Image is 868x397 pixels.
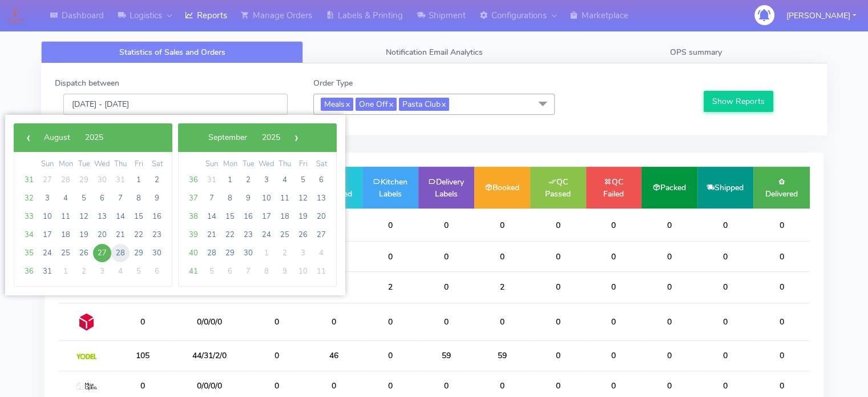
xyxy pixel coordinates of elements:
[276,171,294,189] span: 4
[184,189,203,207] span: 37
[294,207,312,226] span: 19
[362,208,418,242] td: 0
[530,271,586,303] td: 0
[697,303,753,340] td: 0
[221,158,239,171] th: weekday
[130,262,148,280] span: 5
[388,98,393,110] a: x
[257,158,276,171] th: weekday
[362,167,418,208] td: Kitchen Labels
[276,262,294,280] span: 9
[55,77,119,89] label: Dispatch between
[248,341,305,371] td: 0
[697,242,753,271] td: 0
[294,171,312,189] span: 5
[203,189,221,207] span: 7
[474,208,530,242] td: 0
[753,271,810,303] td: 0
[257,207,276,226] span: 17
[530,303,586,340] td: 0
[184,262,203,280] span: 41
[474,303,530,340] td: 0
[221,262,239,280] span: 6
[441,98,446,110] a: x
[75,158,93,171] th: weekday
[262,132,280,143] span: 2025
[305,341,362,371] td: 46
[130,158,148,171] th: weekday
[294,244,312,262] span: 3
[399,98,449,111] span: Pasta Club
[93,226,111,244] span: 20
[294,158,312,171] th: weekday
[697,167,753,208] td: Shipped
[184,207,203,226] span: 38
[93,207,111,226] span: 13
[148,158,166,171] th: weekday
[530,208,586,242] td: 0
[78,129,111,146] button: 2025
[239,244,257,262] span: 30
[641,208,697,242] td: 0
[20,244,38,262] span: 35
[19,130,128,141] bs-datepicker-navigation-view: ​ ​ ​
[76,312,96,332] img: DPD
[474,167,530,208] td: Booked
[312,171,330,189] span: 6
[641,271,697,303] td: 0
[418,208,474,242] td: 0
[257,262,276,280] span: 8
[148,226,166,244] span: 23
[239,262,257,280] span: 7
[586,167,641,208] td: QC Failed
[170,303,248,340] td: 0/0/0/0
[56,171,75,189] span: 28
[586,208,641,242] td: 0
[38,262,56,280] span: 31
[75,171,93,189] span: 29
[239,158,257,171] th: weekday
[294,226,312,244] span: 26
[345,98,350,110] a: x
[362,271,418,303] td: 2
[474,242,530,271] td: 0
[753,167,810,208] td: Delivered
[294,189,312,207] span: 12
[586,341,641,371] td: 0
[44,132,70,143] span: August
[276,189,294,207] span: 11
[56,189,75,207] span: 4
[111,158,130,171] th: weekday
[38,226,56,244] span: 17
[93,262,111,280] span: 3
[276,226,294,244] span: 25
[148,189,166,207] span: 9
[75,244,93,262] span: 26
[418,271,474,303] td: 0
[312,158,330,171] th: weekday
[184,226,203,244] span: 39
[93,158,111,171] th: weekday
[239,226,257,244] span: 23
[56,226,75,244] span: 18
[115,341,170,371] td: 105
[203,171,221,189] span: 31
[130,189,148,207] span: 8
[38,189,56,207] span: 3
[288,129,305,146] button: ›
[386,47,483,58] span: Notification Email Analytics
[115,303,170,340] td: 0
[20,207,38,226] span: 33
[38,158,56,171] th: weekday
[38,171,56,189] span: 27
[418,242,474,271] td: 0
[75,226,93,244] span: 19
[276,158,294,171] th: weekday
[63,94,288,115] input: Pick the Daterange
[474,341,530,371] td: 59
[75,207,93,226] span: 12
[321,98,353,111] span: Meals
[641,341,697,371] td: 0
[130,244,148,262] span: 29
[697,341,753,371] td: 0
